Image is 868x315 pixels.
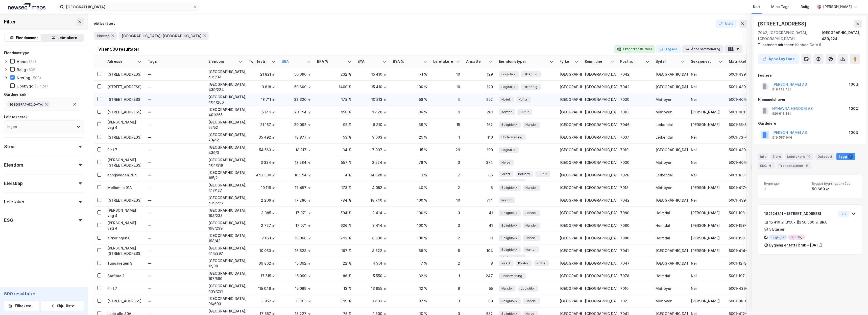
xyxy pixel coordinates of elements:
[31,75,41,80] div: (500)
[7,124,17,130] div: Ingen
[499,59,547,64] div: Eiendomstyper
[560,185,579,190] div: [GEOGRAPHIC_DATA]
[525,210,537,215] span: Handel
[317,84,351,89] div: 1400 %
[729,84,763,89] div: 5001-439-224-0-0
[107,119,142,130] div: [PERSON_NAME] veg 4
[729,59,757,64] div: Matrikkel
[848,154,853,159] div: 1
[4,114,28,120] div: Leietakersøk
[538,171,547,177] span: Kultur
[249,210,276,215] div: 3 385 ㎡
[249,198,276,203] div: 2 206 ㎡
[357,185,387,190] div: 4 052 ㎡
[107,72,142,77] div: [STREET_ADDRESS]
[357,135,387,140] div: 9 003 ㎡
[560,135,579,140] div: [GEOGRAPHIC_DATA]
[249,97,276,102] div: 18 711 ㎡
[107,84,142,89] div: [STREET_ADDRESS]
[620,59,643,64] div: Postnr.
[148,121,202,129] div: —
[148,108,202,116] div: —
[758,97,862,103] div: Hjemmelshaver
[768,163,773,168] div: 6
[849,106,859,112] div: 100%
[282,109,311,115] div: 23 144 ㎡
[122,34,202,38] span: [GEOGRAPHIC_DATA]: [GEOGRAPHIC_DATA]
[764,211,836,217] div: 182124311 - [STREET_ADDRESS]
[317,185,351,190] div: 173 %
[148,184,202,192] div: —
[64,3,193,11] input: Søk på adresse, matrikkel, gårdeiere, leietakere eller personer
[729,109,763,115] div: 5001-401-265-0-0
[148,70,202,78] div: —
[317,210,351,215] div: 504 %
[466,160,493,165] div: 374
[501,72,515,77] span: Logistikk
[729,198,763,203] div: 5001-439-222-0-0
[97,34,110,38] span: Næring
[466,172,493,178] div: 86
[838,211,850,217] button: Vis
[758,120,862,127] div: Gårdeiere
[585,185,614,190] div: [GEOGRAPHIC_DATA]
[148,196,202,204] div: —
[433,84,460,89] div: 10
[148,96,202,104] div: —
[801,4,809,10] div: Bolig
[249,185,276,190] div: 10 119 ㎡
[656,84,685,89] div: [GEOGRAPHIC_DATA]
[107,135,142,140] div: [STREET_ADDRESS]
[107,109,142,115] div: [STREET_ADDRESS]
[282,122,311,127] div: 20 092 ㎡
[560,147,579,152] div: [GEOGRAPHIC_DATA]
[656,59,679,64] div: Bydel
[682,45,724,53] button: Åpne sammendrag
[4,301,39,311] button: Tilbakestill
[691,210,723,215] div: [PERSON_NAME]
[771,4,789,10] div: Mine Tags
[433,210,460,215] div: 3
[620,97,649,102] div: 7030
[585,84,614,89] div: [GEOGRAPHIC_DATA]
[282,147,311,152] div: 18 817 ㎡
[691,109,723,115] div: [PERSON_NAME]
[691,135,723,140] div: Nei
[560,122,579,127] div: [GEOGRAPHIC_DATA]
[466,198,493,203] div: 714
[758,20,807,28] div: [STREET_ADDRESS]
[836,153,855,160] div: Bygg
[317,122,351,127] div: 95 %
[208,69,243,80] div: [GEOGRAPHIC_DATA], 439/34
[691,84,723,89] div: Nei
[17,84,34,88] div: Ubebygd
[785,153,813,160] div: Leietakere
[656,45,681,53] button: Tag alle
[393,210,427,215] div: 100 %
[804,163,809,168] div: 5
[249,109,276,115] div: 5 149 ㎡
[4,91,26,98] div: Gårdeiersøk
[17,67,26,72] div: Bolig
[433,72,460,77] div: 10
[433,160,460,165] div: 3
[357,147,387,152] div: 7 937 ㎡
[758,54,799,64] button: Åpne i ny fane
[4,144,15,150] div: Sted
[148,171,202,179] div: —
[620,198,649,203] div: 7042
[317,198,351,203] div: 784 %
[560,172,579,178] div: [GEOGRAPHIC_DATA]
[4,18,16,26] div: Filter
[691,147,723,152] div: Nei
[525,122,537,127] span: Handel
[620,172,649,178] div: 7026
[208,195,243,206] div: [GEOGRAPHIC_DATA], 439/222
[357,109,387,115] div: 4 420 ㎡
[16,35,38,41] div: Eiendommer
[764,181,808,186] span: Bygninger
[317,72,351,77] div: 232 %
[764,186,808,192] div: 1
[208,182,243,193] div: [GEOGRAPHIC_DATA], 417/127
[357,172,387,178] div: 14 828 ㎡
